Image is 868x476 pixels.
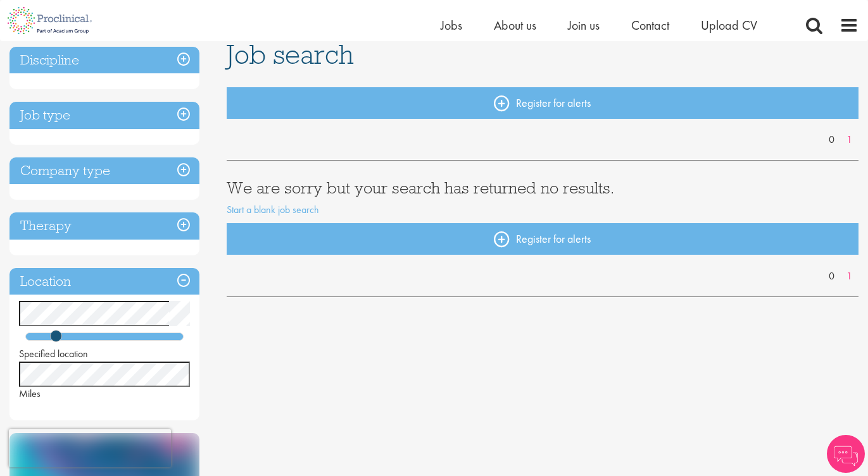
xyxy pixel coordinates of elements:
[19,347,88,360] span: Specified location
[227,87,859,119] a: Register for alerts
[840,133,859,147] a: 1
[227,203,319,216] a: Start a blank job search
[9,212,199,240] h3: Therapy
[9,429,171,467] iframe: reCAPTCHA
[227,180,859,196] h3: We are sorry but your search has returned no results.
[827,435,865,473] img: Chatbot
[227,37,354,71] span: Job search
[9,268,199,295] h3: Location
[441,17,462,34] a: Jobs
[822,133,841,147] a: 0
[840,269,859,284] a: 1
[701,17,757,34] a: Upload CV
[227,223,859,255] a: Register for alerts
[568,17,600,34] a: Join us
[631,17,669,34] a: Contact
[822,269,841,284] a: 0
[9,157,199,185] h3: Company type
[9,102,199,129] h3: Job type
[19,387,41,400] span: Miles
[494,17,536,34] a: About us
[9,47,199,74] h3: Discipline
